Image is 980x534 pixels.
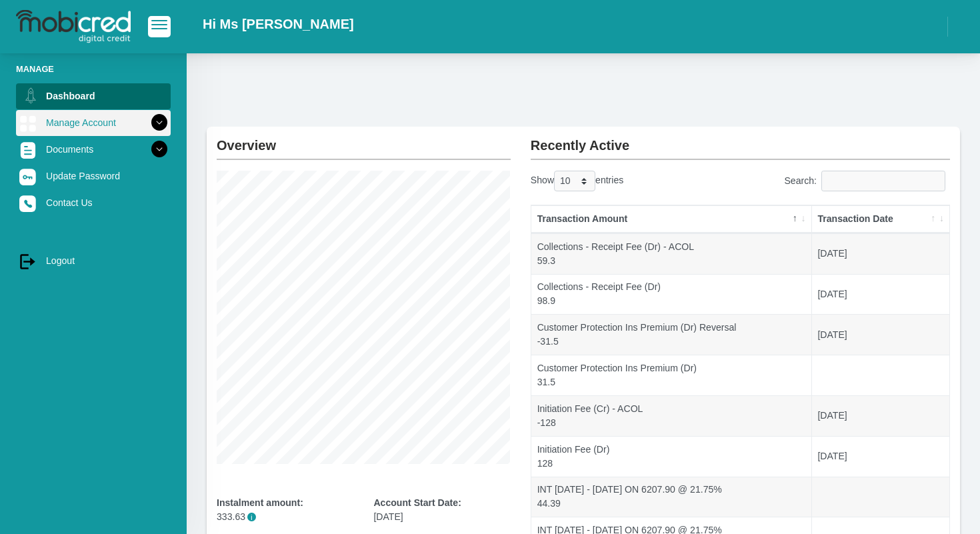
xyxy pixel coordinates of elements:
p: 333.63 [217,510,353,524]
b: Instalment amount: [217,497,303,508]
select: Showentries [554,171,595,191]
th: Transaction Date: activate to sort column ascending [812,205,949,233]
th: Transaction Amount: activate to sort column descending [531,205,812,233]
a: Manage Account [16,110,171,135]
td: Initiation Fee (Dr) 128 [531,436,812,477]
td: Initiation Fee (Cr) - ACOL -128 [531,395,812,436]
a: Contact Us [16,190,171,215]
label: Show entries [531,171,623,191]
span: i [247,513,256,521]
td: Collections - Receipt Fee (Dr) - ACOL 59.3 [531,233,812,274]
h2: Hi Ms [PERSON_NAME] [203,16,354,32]
td: [DATE] [812,436,949,477]
a: Documents [16,137,171,162]
a: Update Password [16,163,171,189]
h2: Recently Active [531,127,950,153]
h2: Overview [217,127,511,153]
b: Account Start Date: [373,497,461,508]
td: [DATE] [812,274,949,315]
label: Search: [784,171,950,191]
td: Collections - Receipt Fee (Dr) 98.9 [531,274,812,315]
td: INT [DATE] - [DATE] ON 6207.90 @ 21.75% 44.39 [531,477,812,517]
div: [DATE] [373,496,510,524]
td: [DATE] [812,395,949,436]
a: Dashboard [16,83,171,109]
td: Customer Protection Ins Premium (Dr) 31.5 [531,355,812,395]
img: logo-mobicred.svg [16,10,131,43]
input: Search: [821,171,945,191]
li: Manage [16,63,171,75]
td: Customer Protection Ins Premium (Dr) Reversal -31.5 [531,314,812,355]
td: [DATE] [812,233,949,274]
a: Logout [16,248,171,273]
td: [DATE] [812,314,949,355]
